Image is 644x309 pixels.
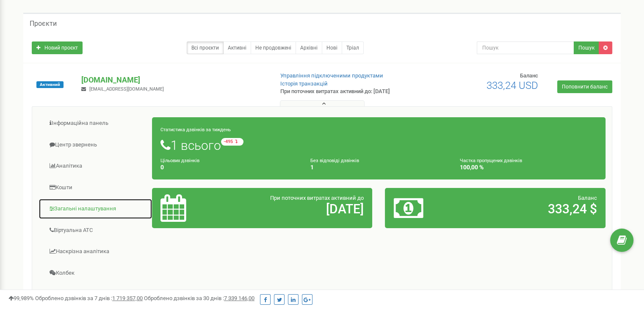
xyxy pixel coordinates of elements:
[89,86,164,92] span: [EMAIL_ADDRESS][DOMAIN_NAME]
[520,72,538,79] span: Баланс
[160,158,199,163] small: Цільових дзвінків
[224,295,254,301] u: 7 339 146,00
[251,41,296,54] a: Не продовжені
[322,41,342,54] a: Нові
[39,177,152,198] a: Кошти
[187,41,224,54] a: Всі проєкти
[160,127,231,132] small: Статистика дзвінків за тиждень
[81,74,266,86] p: [DOMAIN_NAME]
[39,241,152,262] a: Наскрізна аналітика
[574,41,599,54] button: Пошук
[280,88,416,96] p: При поточних витратах активний до: [DATE]
[486,80,538,91] span: 333,24 USD
[39,220,152,241] a: Віртуальна АТС
[232,202,364,216] h2: [DATE]
[557,80,612,93] a: Поповнити баланс
[460,158,522,163] small: Частка пропущених дзвінків
[280,72,383,79] a: Управління підключеними продуктами
[39,156,152,177] a: Аналiтика
[296,41,322,54] a: Архівні
[342,41,364,54] a: Тріал
[221,138,243,146] small: -495
[310,158,359,163] small: Без відповіді дзвінків
[144,295,254,301] span: Оброблено дзвінків за 30 днів :
[466,202,597,216] h2: 333,24 $
[35,295,143,301] span: Оброблено дзвінків за 7 днів :
[477,41,574,54] input: Пошук
[39,263,152,284] a: Колбек
[310,164,448,171] h4: 1
[112,295,143,301] u: 1 719 357,00
[270,195,364,201] span: При поточних витратах активний до
[39,199,152,219] a: Загальні налаштування
[39,113,152,134] a: Інформаційна панель
[36,81,64,88] span: Активний
[160,138,597,152] h1: 1 всього
[32,41,83,54] a: Новий проєкт
[30,20,57,28] h5: Проєкти
[160,164,298,171] h4: 0
[280,80,328,87] a: Історія транзакцій
[39,135,152,155] a: Центр звернень
[223,41,251,54] a: Активні
[8,295,34,301] span: 99,989%
[460,164,597,171] h4: 100,00 %
[578,195,597,201] span: Баланс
